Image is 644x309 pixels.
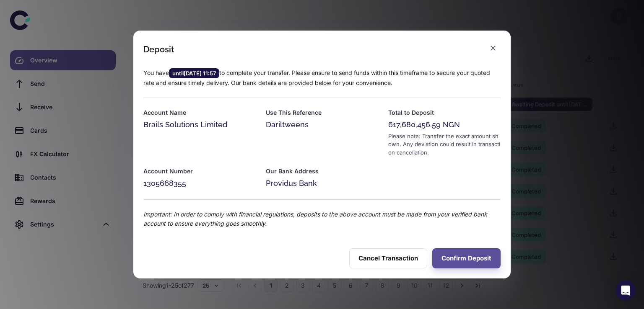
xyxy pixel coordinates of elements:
[266,167,378,176] h6: Our Bank Address
[143,167,256,176] h6: Account Number
[143,210,501,228] p: Important: In order to comply with financial regulations, deposits to the above account must be m...
[266,178,378,189] div: Providus Bank
[432,248,501,268] button: Confirm Deposit
[143,119,256,131] div: Brails Solutions Limited
[388,132,501,157] div: Please note: Transfer the exact amount shown. Any deviation could result in transaction cancellat...
[169,69,219,77] span: until [DATE] 11:57
[143,108,256,117] h6: Account Name
[143,68,501,88] p: You have to complete your transfer. Please ensure to send funds within this timeframe to secure y...
[388,119,501,131] div: 617,680,456.59 NGN
[388,108,501,117] h6: Total to Deposit
[266,108,378,117] h6: Use This Reference
[349,248,427,268] button: Cancel Transaction
[266,119,378,131] div: Dariltweens
[143,44,174,54] div: Deposit
[143,178,256,189] div: 1305668355
[615,281,636,301] div: Open Intercom Messenger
